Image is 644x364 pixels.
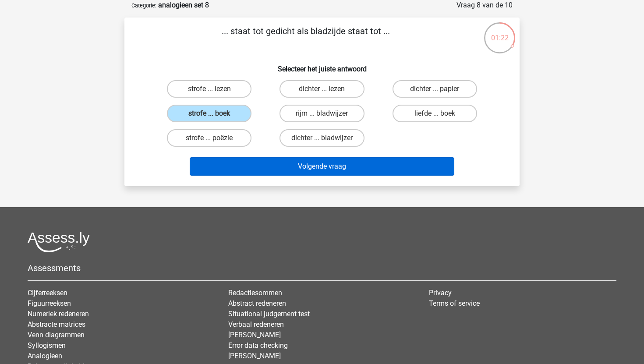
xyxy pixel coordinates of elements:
[393,105,477,122] label: liefde ... boek
[280,80,364,98] label: dichter ... lezen
[131,2,156,9] small: Categorie:
[28,331,85,339] a: Venn diagrammen
[138,58,506,73] h6: Selecteer het juiste antwoord
[429,289,452,297] a: Privacy
[167,80,251,98] label: strofe ... lezen
[393,80,477,98] label: dichter ... papier
[228,299,286,307] a: Abstract redeneren
[429,299,480,307] a: Terms of service
[280,129,364,147] label: dichter ... bladwijzer
[228,310,310,318] a: Situational judgement test
[228,289,282,297] a: Redactiesommen
[28,352,62,360] a: Analogieen
[28,263,616,273] h5: Assessments
[28,320,85,329] a: Abstracte matrices
[28,341,66,350] a: Syllogismen
[28,310,89,318] a: Numeriek redeneren
[228,331,281,339] a: [PERSON_NAME]
[28,299,71,307] a: Figuurreeksen
[167,129,251,147] label: strofe ... poëzie
[228,320,284,329] a: Verbaal redeneren
[138,25,473,51] p: ... staat tot gedicht als bladzijde staat tot ...
[190,157,455,176] button: Volgende vraag
[483,21,516,43] div: 01:22
[228,352,281,360] a: [PERSON_NAME]
[28,289,67,297] a: Cijferreeksen
[228,341,288,350] a: Error data checking
[280,105,364,122] label: rijm ... bladwijzer
[28,232,90,252] img: Assessly logo
[167,105,251,122] label: strofe ... boek
[158,1,209,9] strong: analogieen set 8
